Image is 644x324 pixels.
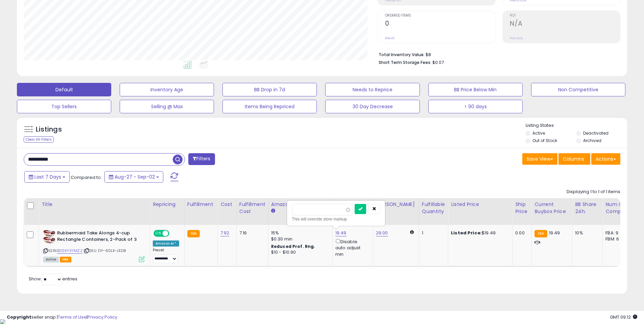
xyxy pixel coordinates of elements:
[36,125,62,134] h5: Listings
[605,236,628,242] div: FBM: 6
[325,83,420,96] button: Needs to Reprice
[376,201,416,208] div: [PERSON_NAME]
[187,230,200,237] small: FBA
[422,201,445,215] div: Fulfillable Quantity
[271,250,327,255] div: $10 - $10.90
[153,248,179,263] div: Preset:
[43,257,59,262] span: All listings currently available for purchase on Amazon
[222,100,317,113] button: Items Being Repriced
[7,314,117,321] div: seller snap | |
[510,14,620,18] span: ROI
[534,201,569,215] div: Current Buybox Price
[120,83,214,96] button: Inventory Age
[271,208,275,214] small: Amazon Fees.
[385,14,495,18] span: Ordered Items
[222,83,317,96] button: BB Drop in 7d
[24,171,70,183] button: Last 7 Days
[29,276,77,282] span: Show: entries
[510,36,523,40] small: Prev: N/A
[104,171,163,183] button: Aug-27 - Sep-02
[432,59,444,66] span: $0.07
[379,60,431,65] b: Short Term Storage Fees:
[325,100,420,113] button: 30 Day Decrease
[120,100,214,113] button: Selling @ Max
[57,230,139,244] b: Rubbermaid Take Alongs 4-cup Rectangle Containers, 2-Pack of 3
[84,248,126,253] span: | SKU: DY-60LX-JED8
[24,136,54,143] div: Clear All Filters
[188,153,215,165] button: Filters
[451,230,507,236] div: $19.49
[71,174,102,181] span: Compared to:
[292,216,380,223] div: This will override store markup
[563,156,584,162] span: Columns
[187,201,215,208] div: Fulfillment
[379,52,425,57] b: Total Inventory Value:
[220,230,230,236] a: 7.92
[515,201,529,215] div: Ship Price
[239,201,265,215] div: Fulfillment Cost
[567,189,620,195] div: Displaying 1 to 1 of 1 items
[335,230,347,236] a: 19.49
[376,230,388,236] a: 29.00
[510,20,620,29] h2: N/A
[451,230,482,236] b: Listed Price:
[153,201,182,208] div: Repricing
[526,122,627,129] p: Listing States:
[34,173,61,180] span: Last 7 Days
[335,238,368,257] div: Disable auto adjust min
[515,230,526,236] div: 0.00
[154,231,163,236] span: ON
[153,240,179,247] div: Amazon AI *
[42,201,147,208] div: Title
[88,314,117,320] a: Privacy Policy
[522,153,557,165] button: Save View
[115,173,155,180] span: Aug-27 - Sep-02
[271,201,330,208] div: Amazon Fees
[43,230,55,244] img: 516WLEPvnBL._SL40_.jpg
[583,138,601,143] label: Archived
[534,230,547,237] small: FBA
[605,230,628,236] div: FBA: 9
[271,230,327,236] div: 15%
[271,244,315,249] b: Reduced Prof. Rng.
[591,153,620,165] button: Actions
[532,138,557,143] label: Out of Stock
[605,201,630,215] div: Num of Comp.
[58,314,87,320] a: Terms of Use
[220,201,234,208] div: Cost
[558,153,590,165] button: Columns
[168,231,179,236] span: OFF
[532,130,545,136] label: Active
[385,20,495,29] h2: 0
[428,83,523,96] button: BB Price Below Min
[43,230,145,261] div: ASIN:
[575,230,597,236] div: 10%
[610,314,637,320] span: 2025-09-10 09:12 GMT
[549,230,560,236] span: 19.49
[575,201,600,215] div: BB Share 24h.
[379,50,615,58] li: $8
[428,100,523,113] button: > 90 days
[17,83,111,96] button: Default
[60,257,71,262] span: FBA
[583,130,609,136] label: Deactivated
[271,236,327,242] div: $0.30 min
[422,230,443,236] div: 1
[385,36,395,40] small: Prev: 0
[7,314,31,320] strong: Copyright
[531,83,625,96] button: Non Competitive
[451,201,509,208] div: Listed Price
[57,248,82,254] a: B00KY3YMZ2
[239,230,263,236] div: 7.16
[17,100,111,113] button: Top Sellers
